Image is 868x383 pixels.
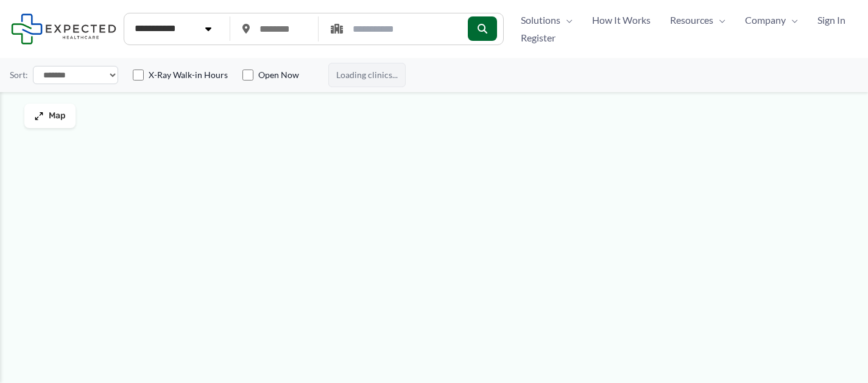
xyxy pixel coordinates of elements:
label: X-Ray Walk-in Hours [149,69,228,81]
span: Resources [670,11,713,29]
span: How It Works [592,11,651,29]
span: Loading clinics... [328,63,406,87]
a: ResourcesMenu Toggle [660,11,735,29]
a: CompanyMenu Toggle [735,11,808,29]
span: Map [49,111,66,121]
img: Expected Healthcare Logo - side, dark font, small [11,13,116,45]
a: How It Works [582,11,660,29]
label: Sort: [10,67,28,83]
span: Sign In [817,11,845,29]
span: Menu Toggle [713,11,725,29]
span: Company [745,11,786,29]
span: Register [521,29,556,47]
label: Open Now [258,69,299,81]
button: Map [24,104,76,128]
span: Solutions [521,11,560,29]
a: Sign In [808,11,855,29]
a: Register [511,29,565,47]
img: Maximize [34,111,44,121]
span: Menu Toggle [786,11,798,29]
span: Menu Toggle [560,11,573,29]
a: SolutionsMenu Toggle [511,11,582,29]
